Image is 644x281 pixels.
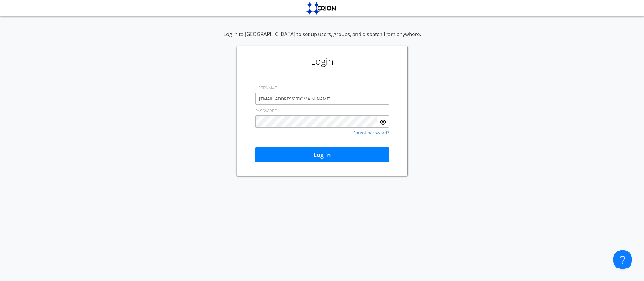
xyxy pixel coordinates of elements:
label: PASSWORD [255,108,278,114]
div: Log in to [GEOGRAPHIC_DATA] to set up users, groups, and dispatch from anywhere. [223,31,421,46]
img: eye.svg [379,119,387,126]
button: Show Password [377,115,389,128]
label: USERNAME [255,85,277,91]
button: Log in [255,147,389,162]
iframe: Toggle Customer Support [613,250,632,269]
input: Password [255,115,378,128]
h1: Login [240,49,404,74]
a: Forgot password? [353,131,389,135]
